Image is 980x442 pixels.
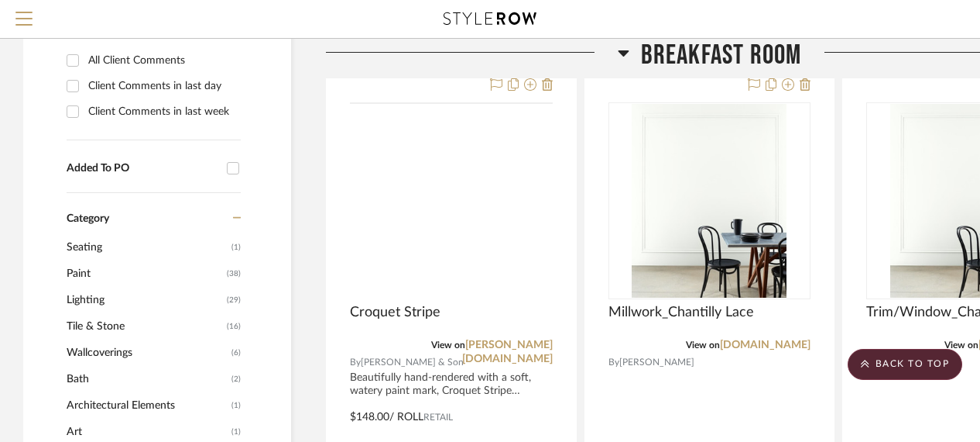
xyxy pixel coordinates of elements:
[88,48,237,73] div: All Client Comments
[231,393,241,418] span: (1)
[67,287,223,313] span: Lighting
[231,235,241,260] span: (1)
[67,366,228,392] span: Bath
[88,74,237,98] div: Client Comments in last day
[462,340,553,364] a: [PERSON_NAME][DOMAIN_NAME]
[227,261,241,286] span: (38)
[350,355,361,370] span: By
[848,349,962,380] scroll-to-top-button: BACK TO TOP
[632,104,786,298] img: Millwork_Chantilly Lace
[67,261,223,287] span: Paint
[686,340,720,350] span: View on
[608,304,754,321] span: Millwork_Chantilly Lace
[227,314,241,339] span: (16)
[619,355,694,370] span: [PERSON_NAME]
[231,340,241,365] span: (6)
[67,212,109,226] span: Category
[361,355,464,370] span: [PERSON_NAME] & Son
[227,288,241,313] span: (29)
[88,99,237,124] div: Client Comments in last week
[67,313,223,340] span: Tile & Stone
[350,304,440,321] span: Croquet Stripe
[944,340,978,350] span: View on
[608,355,619,370] span: By
[67,392,228,419] span: Architectural Elements
[231,367,241,392] span: (2)
[720,340,810,350] a: [DOMAIN_NAME]
[431,340,465,350] span: View on
[67,340,228,366] span: Wallcoverings
[67,234,228,261] span: Seating
[641,39,802,72] span: Breakfast Room
[67,162,219,175] div: Added To PO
